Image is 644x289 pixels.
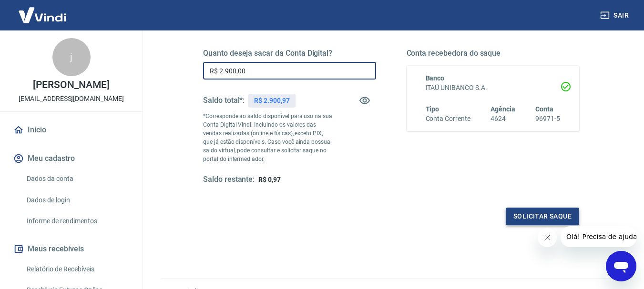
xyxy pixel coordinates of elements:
[23,211,131,231] a: Informe de rendimentos
[426,74,445,82] span: Banco
[535,114,560,124] h6: 96971-5
[561,226,636,247] iframe: Mensagem da empresa
[11,239,131,259] button: Meus recebíveis
[426,105,440,113] span: Tipo
[11,0,73,30] img: Vindi
[538,228,557,247] iframe: Fechar mensagem
[506,208,579,225] button: Solicitar saque
[23,190,131,210] a: Dados de login
[203,175,255,185] h5: Saldo restante:
[11,148,131,169] button: Meu cadastro
[11,120,131,140] a: Início
[407,49,580,58] h5: Conta recebedora do saque
[535,105,553,113] span: Conta
[491,105,515,113] span: Agência
[23,169,131,189] a: Dados da conta
[6,7,80,14] span: Olá! Precisa de ajuda?
[33,80,109,90] p: [PERSON_NAME]
[258,176,281,183] span: R$ 0,97
[203,112,333,163] p: *Corresponde ao saldo disponível para uso na sua Conta Digital Vindi. Incluindo os valores das ve...
[254,96,289,106] p: R$ 2.900,97
[491,114,515,124] h6: 4624
[426,83,561,93] h6: ITAÚ UNIBANCO S.A.
[606,251,636,281] iframe: Botão para abrir a janela de mensagens
[203,49,376,58] h5: Quanto deseja sacar da Conta Digital?
[52,38,91,76] div: j
[203,96,245,105] h5: Saldo total*:
[426,114,470,124] h6: Conta Corrente
[598,7,633,24] button: Sair
[23,259,131,279] a: Relatório de Recebíveis
[19,94,124,104] p: [EMAIL_ADDRESS][DOMAIN_NAME]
